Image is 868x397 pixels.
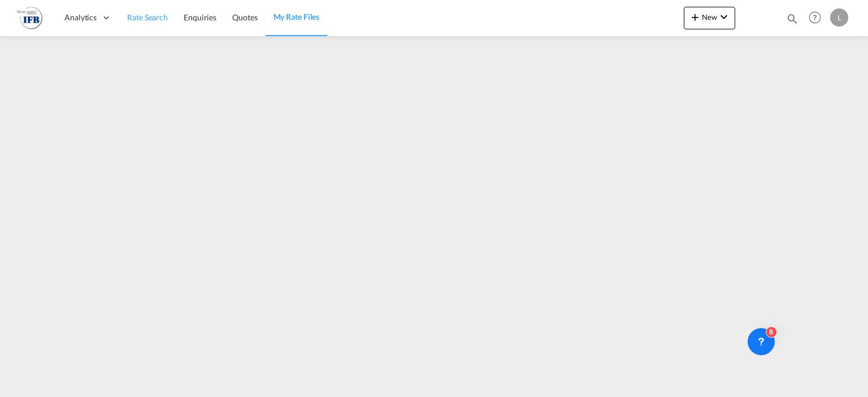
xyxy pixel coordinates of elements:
[684,7,735,29] button: icon-plus 400-fgNewicon-chevron-down
[688,10,702,24] md-icon: icon-plus 400-fg
[786,12,798,29] div: icon-magnify
[786,12,798,25] md-icon: icon-magnify
[232,12,257,22] span: Quotes
[688,12,731,21] span: New
[830,8,848,27] div: L
[184,12,216,22] span: Enquiries
[805,8,830,28] div: Help
[127,12,168,22] span: Rate Search
[64,12,97,23] span: Analytics
[17,5,42,30] img: de31bbe0256b11eebba44b54815f083d.png
[805,8,824,27] span: Help
[717,10,731,24] md-icon: icon-chevron-down
[274,12,320,21] span: My Rate Files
